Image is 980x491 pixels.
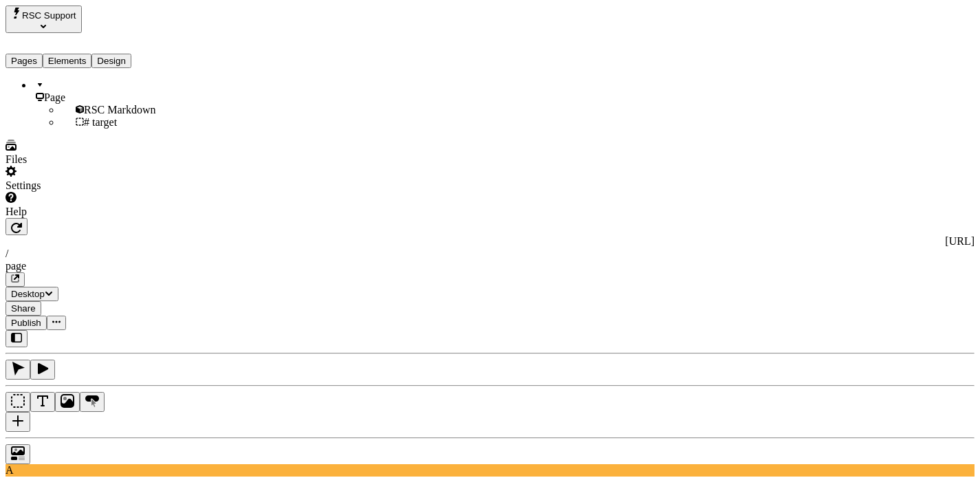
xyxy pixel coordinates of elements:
[6,301,41,316] button: Share
[84,116,117,128] span: # target
[6,316,47,330] button: Publish
[6,179,196,192] div: Settings
[6,6,82,33] button: Select site
[6,248,974,260] div: /
[55,392,80,412] button: Image
[11,303,36,314] span: Share
[22,10,76,21] span: RSC Support
[80,392,105,412] button: Button
[11,318,41,328] span: Publish
[6,206,196,218] div: Help
[6,287,58,301] button: Desktop
[43,54,92,68] button: Elements
[6,260,974,272] div: page
[6,392,30,412] button: Box
[6,464,974,477] div: A
[91,54,131,68] button: Design
[6,11,201,23] p: Cookie Test Route
[6,235,974,248] div: [URL]
[84,104,155,116] span: RSC Markdown
[44,91,65,103] span: Page
[6,153,196,166] div: Files
[30,392,55,412] button: Text
[6,54,43,68] button: Pages
[11,289,45,299] span: Desktop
